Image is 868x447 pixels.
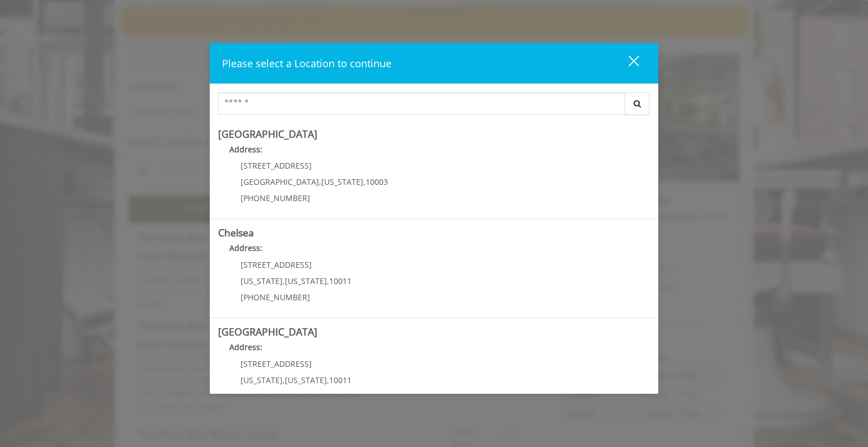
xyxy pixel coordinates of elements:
span: , [363,176,366,187]
span: [PHONE_NUMBER] [241,193,310,203]
span: [GEOGRAPHIC_DATA] [241,176,319,187]
b: Address: [229,342,262,352]
span: [STREET_ADDRESS] [241,259,312,270]
span: , [327,276,329,286]
span: 10011 [329,276,352,286]
span: [STREET_ADDRESS] [241,160,312,171]
span: [STREET_ADDRESS] [241,358,312,369]
span: , [319,176,321,187]
span: , [283,375,285,385]
div: close dialog [616,55,638,72]
span: , [327,375,329,385]
span: [US_STATE] [241,375,283,385]
span: [US_STATE] [285,375,327,385]
b: Address: [229,144,262,155]
button: close dialog [608,52,646,74]
span: [US_STATE] [321,176,363,187]
b: [GEOGRAPHIC_DATA] [218,325,317,338]
b: Address: [229,243,262,253]
i: Search button [631,100,644,108]
span: 10003 [366,176,388,187]
input: Search Center [218,92,625,115]
span: , [283,276,285,286]
span: [PHONE_NUMBER] [241,292,310,302]
span: 10011 [329,375,352,385]
div: Center Select [218,92,650,120]
span: Please select a Location to continue [222,57,391,70]
b: [GEOGRAPHIC_DATA] [218,127,317,141]
b: Chelsea [218,226,254,239]
span: [US_STATE] [285,276,327,286]
span: [US_STATE] [241,276,283,286]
